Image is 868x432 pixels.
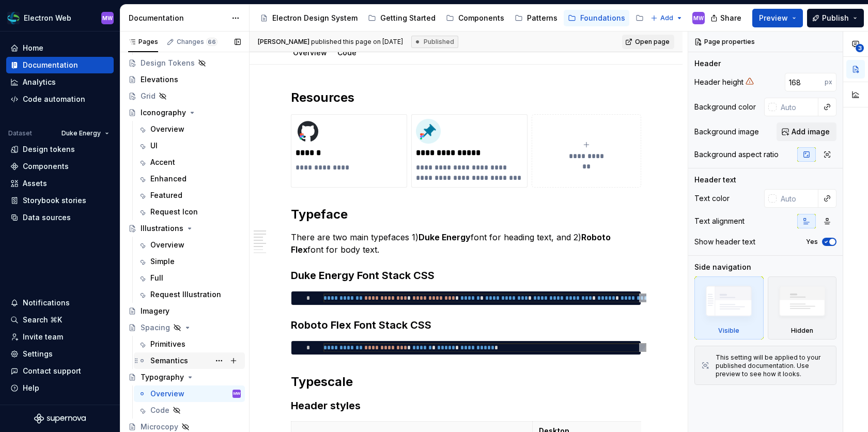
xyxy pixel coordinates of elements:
div: Patterns [527,13,557,23]
h2: Typescale [291,374,641,390]
div: UI [150,141,158,151]
button: Share [705,9,748,27]
div: MW [102,14,113,22]
div: MW [234,389,240,399]
div: Code [333,41,361,63]
div: Storybook stories [23,195,86,206]
a: Settings [6,346,114,362]
button: Publish [807,9,864,27]
div: Semantics [150,356,188,366]
input: Auto [785,73,825,91]
div: Enhanced [150,174,187,184]
a: Components [6,158,114,175]
div: Electron Design System [272,13,358,23]
a: Design Tokens [124,55,245,71]
a: Typography [124,369,245,385]
input: Auto [777,189,818,208]
span: Open page [635,38,670,46]
div: Overview [289,41,331,63]
a: Grid [124,88,245,104]
div: Code [150,405,169,415]
div: Settings [23,349,53,359]
div: This setting will be applied to your published documentation. Use preview to see how it looks. [716,353,830,378]
a: Patterns [510,10,562,26]
span: Preview [759,13,788,23]
a: Foundations [564,10,629,26]
div: Documentation [129,13,226,23]
div: Show header text [694,237,755,247]
div: Overview [150,240,184,250]
a: Code automation [6,91,114,107]
button: Notifications [6,295,114,311]
div: Header height [694,77,743,87]
a: Imagery [124,303,245,319]
a: OverviewMW [134,385,245,402]
span: Add [660,14,673,22]
div: Visible [694,276,764,340]
div: Code automation [23,94,85,104]
button: Help [6,380,114,396]
div: Design tokens [23,144,75,155]
div: Text color [694,193,730,204]
div: Data sources [23,212,71,223]
a: Featured [134,187,245,204]
div: MW [693,14,704,22]
div: Help [23,383,39,393]
div: Foundations [580,13,625,23]
h3: Header styles [291,398,641,413]
a: Assets [6,175,114,192]
div: Primitives [150,339,185,349]
div: Imagery [141,306,169,316]
a: Overview [293,48,327,57]
span: Add image [792,127,830,137]
p: px [825,78,832,86]
button: Duke Energy [57,126,114,141]
div: Electron Web [24,13,71,23]
div: Header text [694,175,736,185]
h3: Roboto Flex Font Stack CSS [291,318,641,332]
div: Components [458,13,504,23]
div: Background image [694,127,759,137]
div: Typography [141,372,184,382]
button: Electron WebMW [2,7,118,29]
div: Components [23,161,69,172]
span: Share [720,13,741,23]
a: Open page [622,35,674,49]
a: Invite team [6,329,114,345]
a: Electron Design System [256,10,362,26]
div: Notifications [23,298,70,308]
button: Contact support [6,363,114,379]
a: Elevations [124,71,245,88]
span: 3 [856,44,864,52]
div: Design Tokens [141,58,195,68]
span: [PERSON_NAME] [258,38,309,45]
a: What's New [631,10,696,26]
span: 66 [206,38,218,46]
div: Visible [718,327,739,335]
div: Full [150,273,163,283]
div: Background aspect ratio [694,149,779,160]
a: Spacing [124,319,245,336]
h2: Resources [291,89,641,106]
a: Documentation [6,57,114,73]
a: Accent [134,154,245,171]
label: Yes [806,238,818,246]
p: There are two main typefaces 1) font for heading text, and 2) font for body text. [291,231,641,256]
a: Code [337,48,357,57]
div: Elevations [141,74,178,85]
a: Simple [134,253,245,270]
a: Design tokens [6,141,114,158]
div: Dataset [8,129,32,137]
div: Grid [141,91,156,101]
a: Primitives [134,336,245,352]
div: Illustrations [141,223,183,234]
span: Publish [822,13,849,23]
div: Hidden [791,327,813,335]
strong: Roboto [581,232,611,242]
div: Accent [150,157,175,167]
div: Request Icon [150,207,198,217]
svg: Supernova Logo [34,413,86,424]
button: Preview [752,9,803,27]
div: Assets [23,178,47,189]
